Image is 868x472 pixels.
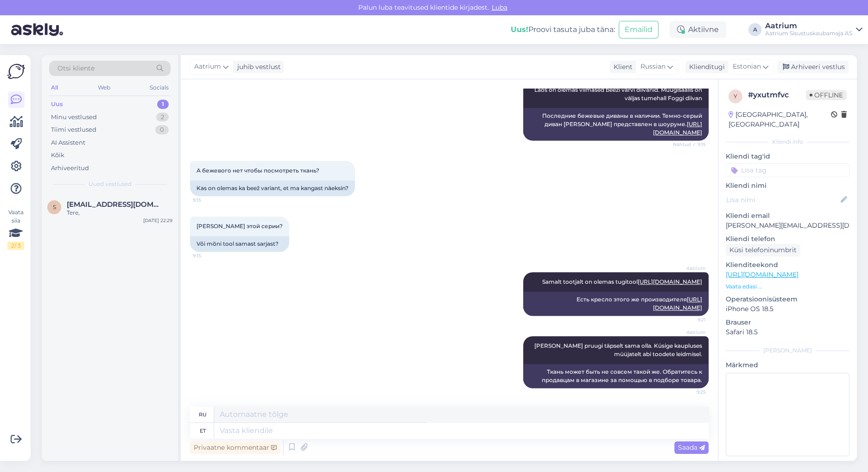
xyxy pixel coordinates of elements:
p: [PERSON_NAME][EMAIL_ADDRESS][DOMAIN_NAME] [726,221,849,230]
span: 9:15 [193,197,228,204]
div: juhib vestlust [234,62,281,72]
div: Kõik [51,151,64,160]
span: Aatrium [671,265,706,272]
div: Arhiveeri vestlus [777,61,849,73]
div: Web [96,82,112,94]
span: Russian [640,62,665,72]
p: Safari 18.5 [726,327,849,337]
span: Samalt tootjalt on olemas tugitool [542,278,702,285]
div: # yxutmfvc [748,89,806,101]
b: Uus! [511,25,528,34]
span: А бежевого нет чтобы посмотреть ткань? [196,167,319,174]
div: Proovi tasuta juba täna: [511,24,615,35]
div: Kliendi info [726,138,849,146]
span: slaav4eg@hotmail.com [67,200,163,209]
div: 2 / 3 [7,242,24,250]
div: Tere, [67,209,172,217]
p: Vaata edasi ... [726,282,849,291]
div: Последние бежевые диваны в наличии. Темно-серый диван [PERSON_NAME] представлен в шоуруме. [523,108,709,140]
div: [DATE] 22:29 [143,217,172,224]
span: y [734,93,737,100]
div: Küsi telefoninumbrit [726,244,800,256]
p: Brauser [726,318,849,327]
span: Estonian [733,62,761,72]
div: 1 [157,100,169,109]
div: Aktiivne [670,21,726,38]
div: AI Assistent [51,138,85,147]
div: Есть кресло этого же производителя [523,292,709,316]
p: Märkmed [726,360,849,370]
div: Ткань может быть не совсем такой же. Обратитесь к продавцам в магазине за помощью в подборе товара. [523,364,709,388]
p: iPhone OS 18.5 [726,304,849,314]
span: 9:25 [671,389,706,395]
span: [PERSON_NAME] pruugi täpselt sama olla. Küsige kaupluses müüjatelt abi toodete leidmisel. [534,342,703,357]
div: [GEOGRAPHIC_DATA], [GEOGRAPHIC_DATA] [729,110,831,129]
p: Operatsioonisüsteem [726,294,849,304]
div: Uus [51,100,63,109]
div: 0 [155,125,169,134]
div: 2 [156,113,169,122]
p: Kliendi email [726,211,849,221]
span: 9:21 [671,316,706,323]
span: Aatrium [671,329,706,336]
span: Aatrium [194,62,221,72]
div: Aatrium Sisustuskaubamaja AS [765,30,852,37]
span: 9:15 [193,252,228,259]
div: [PERSON_NAME] [726,346,849,355]
div: Socials [148,82,171,94]
div: Või mõni tool samast sarjast? [190,236,289,252]
input: Lisa tag [726,163,849,177]
div: Vaata siia [7,208,24,250]
img: Askly Logo [7,63,25,80]
div: ru [199,407,207,422]
p: Kliendi telefon [726,234,849,244]
span: s [53,204,56,210]
span: Offline [806,90,847,100]
span: Otsi kliente [57,64,95,73]
a: [URL][DOMAIN_NAME] [638,278,702,285]
button: Emailid [619,21,659,38]
p: Kliendi nimi [726,181,849,191]
span: Nähtud ✓ 9:15 [671,141,706,148]
span: [PERSON_NAME] этой серии? [196,223,283,230]
p: Kliendi tag'id [726,152,849,161]
div: All [49,82,60,94]
span: Luba [489,3,510,12]
div: Aatrium [765,22,852,30]
a: [URL][DOMAIN_NAME] [726,270,798,279]
div: A [748,23,761,36]
input: Lisa nimi [726,195,839,205]
span: Uued vestlused [89,180,132,188]
p: Klienditeekond [726,260,849,270]
div: Kas on olemas ka beež variant, et ma kangast näeksin? [190,180,355,196]
a: AatriumAatrium Sisustuskaubamaja AS [765,22,862,37]
div: Klienditugi [685,62,725,72]
div: Minu vestlused [51,113,97,122]
span: Saada [678,443,705,452]
div: Arhiveeritud [51,164,89,173]
div: Privaatne kommentaar [190,441,280,454]
div: Klient [610,62,633,72]
div: Tiimi vestlused [51,125,96,134]
div: et [200,423,206,439]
